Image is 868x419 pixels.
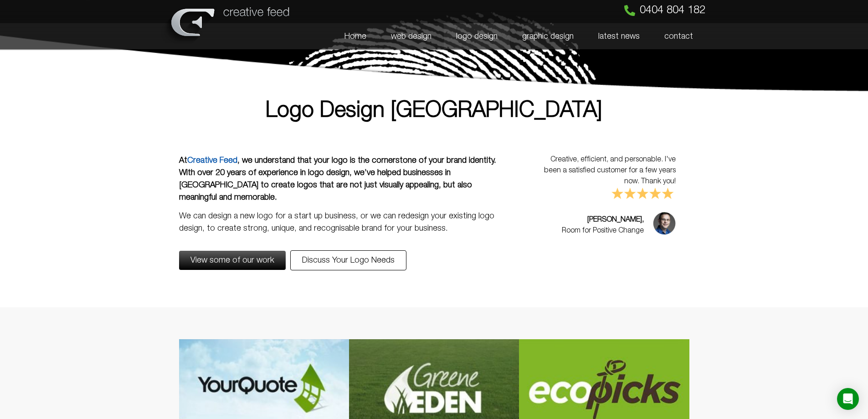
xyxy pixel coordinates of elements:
h1: Logo Design [GEOGRAPHIC_DATA] [179,100,689,122]
a: Discuss Your Logo Needs [290,250,406,270]
div: Open Intercom Messenger [837,388,859,410]
span: 0404 804 182 [640,5,705,16]
a: Home [332,23,379,50]
div: Slides [529,145,685,280]
a: contact [652,23,705,50]
div: Creative, efficient, and personable. I've been a satisfied customer for a few years now. Thank you! [538,154,676,201]
span: Room for Positive Change [562,225,644,236]
p: We can design a new logo for a start up business, or we can redesign your existing logo design, t... [179,210,498,235]
a: web design [379,23,444,50]
a: 0404 804 182 [624,5,705,16]
span: Discuss Your Logo Needs [302,256,395,264]
strong: At , we understand that your logo is the cornerstone of your brand identity. With over 20 years o... [179,157,496,201]
nav: Menu [297,23,705,50]
a: logo design [444,23,510,50]
span: [PERSON_NAME], [562,214,644,225]
a: View some of our work [179,251,286,270]
div: 1 / 4 [529,145,685,280]
img: Len King, [653,212,676,235]
a: latest news [586,23,652,50]
a: graphic design [510,23,586,50]
a: Creative Feed [187,157,237,164]
span: View some of our work [190,256,274,264]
